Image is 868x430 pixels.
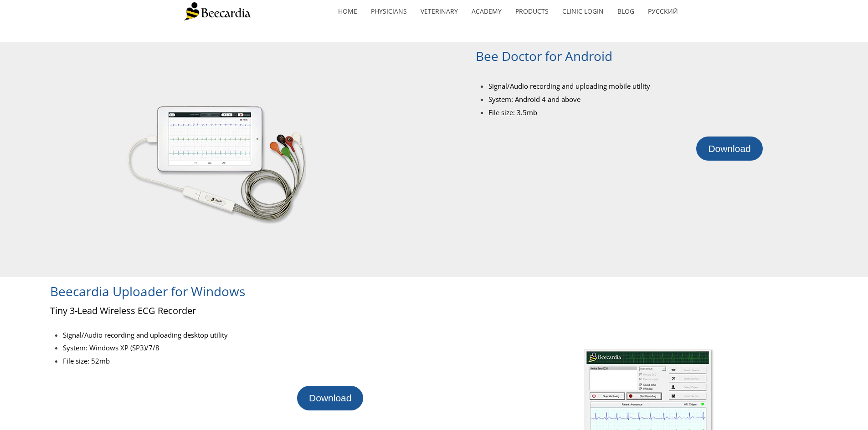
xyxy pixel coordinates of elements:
[50,304,196,317] span: Tiny 3-Lead Wireless ECG Recorder
[488,108,537,117] span: File size: 3.5mb
[184,2,251,20] img: Beecardia
[309,393,351,403] span: Download
[63,330,228,339] span: Signal/Audio recording and uploading desktop utility
[63,343,159,352] span: System: Windows XP (SP3)/7/8
[50,283,245,300] span: Beecardia Uploader for Windows
[641,1,685,22] a: Русский
[476,47,612,65] span: Bee Doctor for Android
[63,356,110,365] span: File size: 52mb
[297,386,363,410] a: Download
[331,1,364,22] a: home
[555,1,611,22] a: Clinic Login
[364,1,414,22] a: Physicians
[708,143,750,154] span: Download
[611,1,641,22] a: Blog
[488,81,650,91] span: Signal/Audio recording and uploading mobile utility
[488,95,580,104] span: System: Android 4 and above
[465,1,508,22] a: Academy
[508,1,555,22] a: Products
[414,1,465,22] a: Veterinary
[696,137,762,161] a: Download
